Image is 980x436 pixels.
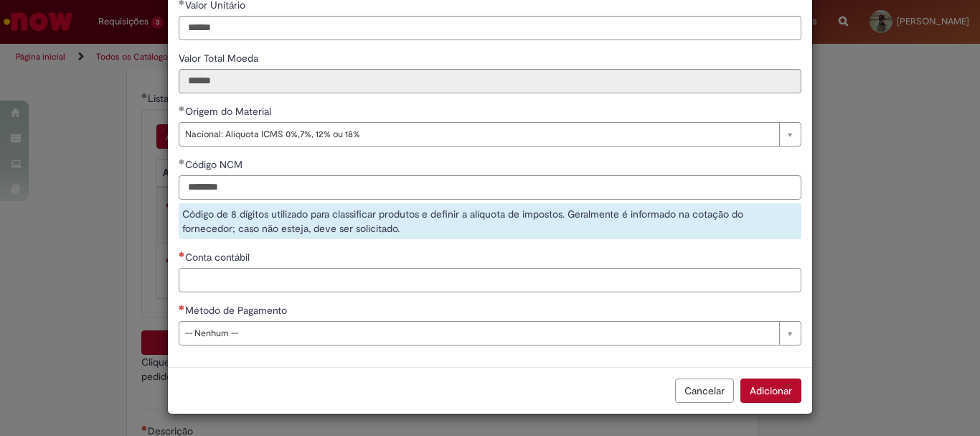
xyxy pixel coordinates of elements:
button: Adicionar [740,379,801,403]
span: Conta contábil [185,251,253,264]
span: Método de Pagamento [185,304,290,317]
input: Código NCM [179,175,801,200]
span: Origem do Material [185,105,274,118]
span: Código NCM [185,158,245,171]
input: Valor Total Moeda [179,69,801,93]
input: Conta contábil [179,268,801,292]
span: Necessários [179,251,185,257]
span: Nacional: Alíquota ICMS 0%,7%, 12% ou 18% [185,123,772,146]
span: Obrigatório Preenchido [179,106,185,111]
span: -- Nenhum -- [185,322,772,345]
span: Obrigatório Preenchido [179,159,185,164]
input: Valor Unitário [179,16,801,40]
div: Código de 8 dígitos utilizado para classificar produtos e definir a alíquota de impostos. Geralme... [179,203,801,239]
span: Necessários [179,305,185,310]
span: Somente leitura - Valor Total Moeda [179,52,261,65]
button: Cancelar [675,379,734,403]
